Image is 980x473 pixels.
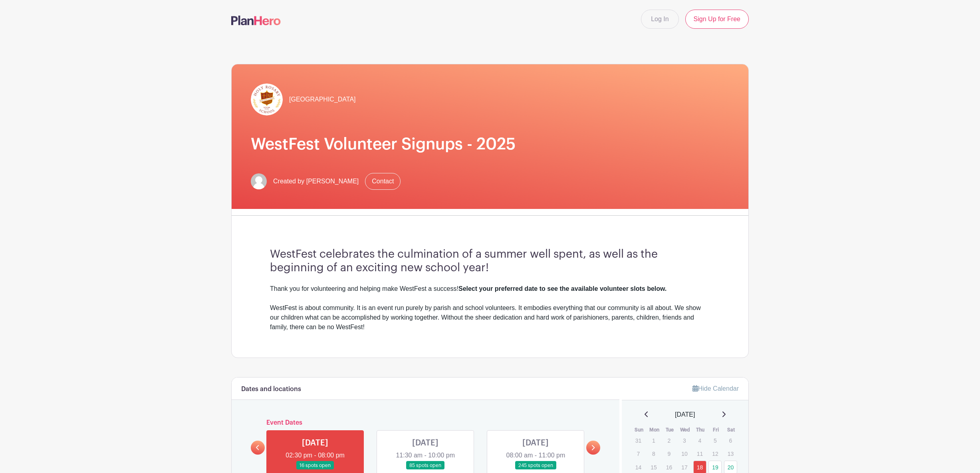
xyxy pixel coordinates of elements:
[692,385,739,392] a: Hide Calendar
[647,434,660,447] p: 1
[693,426,708,434] th: Thu
[708,434,722,447] p: 5
[677,426,693,434] th: Wed
[231,16,281,25] img: logo-507f7623f17ff9eddc593b1ce0a138ce2505c220e1c5a4e2b4648c50719b7d32.svg
[647,426,662,434] th: Mon
[662,426,678,434] th: Tue
[631,426,647,434] th: Sun
[663,447,676,460] p: 9
[685,10,749,29] a: Sign Up for Free
[251,173,267,189] img: default-ce2991bfa6775e67f084385cd625a349d9dcbb7a52a09fb2fda1e96e2d18dcdb.png
[663,434,676,447] p: 2
[724,434,737,447] p: 6
[724,447,737,460] p: 13
[289,95,356,104] span: [GEOGRAPHIC_DATA]
[251,135,729,154] h1: WestFest Volunteer Signups - 2025
[675,410,695,419] span: [DATE]
[273,177,359,186] span: Created by [PERSON_NAME]
[647,447,660,460] p: 8
[632,434,645,447] p: 31
[241,386,301,393] h6: Dates and locations
[270,248,710,274] h3: WestFest celebrates the culmination of a summer well spent, as well as the beginning of an exciti...
[708,426,724,434] th: Fri
[632,447,645,460] p: 7
[641,10,678,29] a: Log In
[693,447,706,460] p: 11
[458,285,667,292] strong: Select your preferred date to see the available volunteer slots below.
[693,434,706,447] p: 4
[365,173,401,190] a: Contact
[270,284,710,294] div: Thank you for volunteering and helping make WestFest a success!
[678,434,691,447] p: 3
[265,419,586,427] h6: Event Dates
[251,83,283,115] img: hr-logo-circle.png
[270,303,710,332] div: WestFest is about community. It is an event run purely by parish and school volunteers. It embodi...
[724,426,739,434] th: Sat
[678,447,691,460] p: 10
[708,447,722,460] p: 12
